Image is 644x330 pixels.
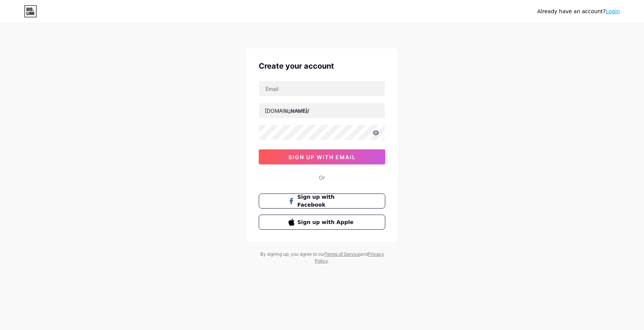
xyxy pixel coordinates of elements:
[259,193,385,209] button: Sign up with Facebook
[259,149,385,164] button: sign up with email
[259,60,385,72] div: Create your account
[288,154,356,160] span: sign up with email
[606,8,620,14] a: Login
[537,8,620,15] div: Already have an account?
[298,218,356,226] span: Sign up with Apple
[259,81,385,96] input: Email
[258,251,386,264] div: By signing up, you agree to our and .
[325,251,360,257] a: Terms of Service
[265,107,309,115] div: [DOMAIN_NAME]/
[319,173,325,181] div: Or
[259,215,385,230] button: Sign up with Apple
[259,103,385,118] input: username
[298,193,356,209] span: Sign up with Facebook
